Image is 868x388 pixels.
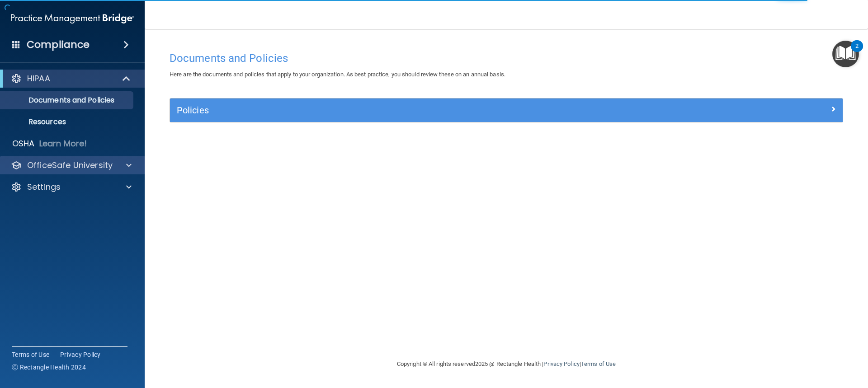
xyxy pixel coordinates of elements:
p: OfficeSafe University [27,160,113,171]
a: Terms of Use [581,360,616,367]
a: OfficeSafe University [11,160,132,171]
h5: Policies [177,105,668,115]
p: Documents and Policies [6,96,129,105]
h4: Documents and Policies [170,52,843,64]
img: PMB logo [11,9,134,28]
div: Copyright © All rights reserved 2025 @ Rectangle Health | | [341,350,671,379]
span: Here are the documents and policies that apply to your organization. As best practice, you should... [170,71,505,78]
p: HIPAA [27,73,50,84]
h4: Compliance [27,38,90,51]
a: Privacy Policy [543,360,579,367]
a: Policies [177,103,836,117]
span: Ⓒ Rectangle Health 2024 [12,363,86,372]
a: Terms of Use [12,350,49,359]
p: Learn More! [39,138,87,149]
div: 2 [855,46,859,58]
p: Settings [27,182,61,192]
a: Privacy Policy [60,350,101,359]
a: HIPAA [11,73,131,84]
a: Settings [11,182,132,192]
p: Resources [6,117,129,126]
button: Open Resource Center, 2 new notifications [832,41,859,67]
p: OSHA [12,138,35,149]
